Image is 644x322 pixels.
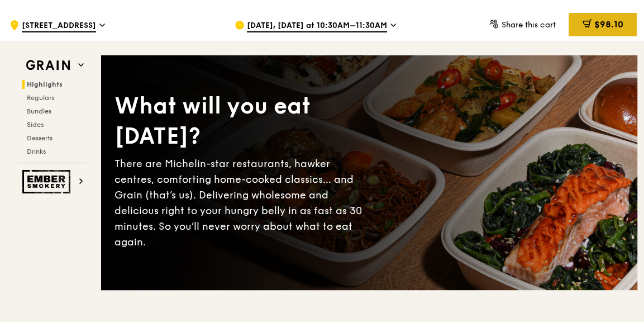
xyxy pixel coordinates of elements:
[115,91,369,151] div: What will you eat [DATE]?
[27,80,63,88] span: Highlights
[27,148,46,155] span: Drinks
[27,121,44,129] span: Sides
[27,134,53,142] span: Desserts
[22,20,96,32] span: [STREET_ADDRESS]
[115,156,369,250] div: There are Michelin-star restaurants, hawker centres, comforting home-cooked classics… and Grain (...
[27,107,51,115] span: Bundles
[27,94,54,102] span: Regulars
[594,19,623,30] span: $98.10
[501,20,555,30] span: Share this cart
[22,55,74,75] img: Grain web logo
[247,20,387,32] span: [DATE], [DATE] at 10:30AM–11:30AM
[22,170,74,193] img: Ember Smokery web logo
